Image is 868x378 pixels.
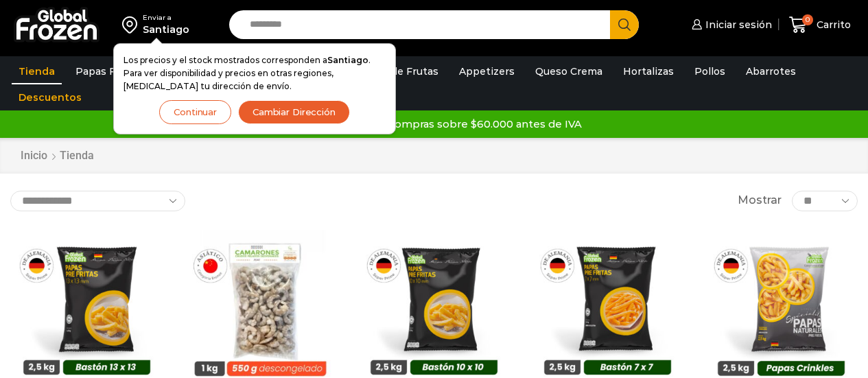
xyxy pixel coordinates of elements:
button: Search button [610,10,639,39]
span: Mostrar [738,193,782,209]
a: Hortalizas [616,58,681,84]
div: Enviar a [143,13,189,23]
select: Pedido de la tienda [10,191,185,211]
a: Inicio [20,148,48,164]
a: Abarrotes [739,58,803,84]
a: Appetizers [452,58,521,84]
a: Descuentos [12,84,89,110]
a: Pollos [688,58,732,84]
nav: Breadcrumb [20,148,94,164]
div: Santiago [143,23,189,36]
a: Iniciar sesión [688,11,772,38]
span: Carrito [813,18,851,32]
a: 0 Carrito [786,9,854,41]
span: 0 [802,14,813,25]
h1: Tienda [60,149,94,162]
a: Queso Crema [528,58,609,84]
a: Tienda [12,58,62,84]
a: Papas Fritas [69,58,145,84]
span: Iniciar sesión [702,18,772,32]
a: Pulpa de Frutas [353,58,445,84]
img: address-field-icon.svg [122,13,143,36]
button: Continuar [159,100,231,124]
p: Los precios y el stock mostrados corresponden a . Para ver disponibilidad y precios en otras regi... [124,54,386,93]
strong: Santiago [327,55,368,65]
button: Cambiar Dirección [238,100,350,124]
